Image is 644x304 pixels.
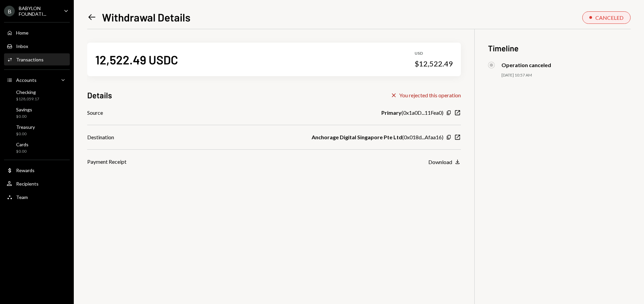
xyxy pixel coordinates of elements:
div: You rejected this operation [399,92,461,98]
div: Inbox [16,43,28,49]
div: Transactions [16,57,44,62]
div: B [4,6,15,16]
div: $128,059.17 [16,96,39,102]
div: Checking [16,89,39,95]
a: Savings$0.00 [4,105,70,121]
div: $0.00 [16,114,32,119]
div: BABYLON FOUNDATI... [19,5,58,17]
button: Download [428,158,461,166]
div: Source [87,109,103,117]
h1: Withdrawal Details [102,10,191,24]
div: 12,522.49 USDC [95,52,178,67]
a: Rewards [4,164,70,176]
div: [DATE] 10:57 AM [501,72,631,78]
div: $0.00 [16,149,29,154]
a: Checking$128,059.17 [4,87,70,103]
div: Cards [16,142,29,147]
a: Inbox [4,40,70,52]
div: Accounts [16,77,37,83]
div: Recipients [16,181,39,187]
h3: Timeline [488,43,631,54]
a: Recipients [4,178,70,190]
a: Team [4,191,70,203]
a: Accounts [4,74,70,86]
a: Transactions [4,53,70,65]
div: Team [16,194,28,200]
a: Cards$0.00 [4,140,70,156]
div: $12,522.49 [415,59,453,68]
div: Home [16,30,29,36]
div: Operation canceled [501,62,551,68]
div: CANCELED [595,14,624,21]
div: $0.00 [16,131,35,137]
div: Rewards [16,167,35,173]
div: Payment Receipt [87,158,126,166]
h3: Details [87,90,112,101]
div: ( 0x1a0D...11Fea0 ) [381,109,443,117]
div: USD [415,51,453,56]
div: ( 0x018d...Afaa16 ) [312,133,443,141]
a: Treasury$0.00 [4,122,70,138]
b: Primary [381,109,401,117]
div: Savings [16,107,32,112]
div: Treasury [16,124,35,130]
b: Anchorage Digital Singapore Pte Ltd [312,133,402,141]
div: Download [428,159,452,165]
div: Destination [87,133,114,141]
a: Home [4,27,70,39]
